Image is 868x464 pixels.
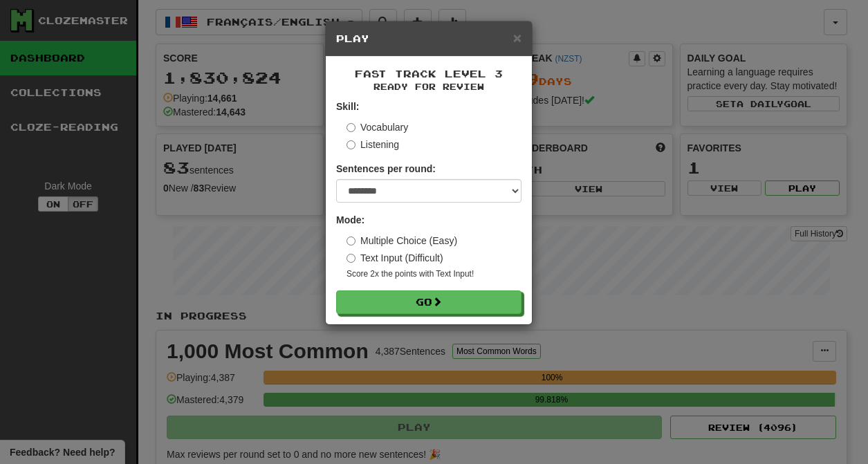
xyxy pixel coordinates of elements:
label: Text Input (Difficult) [347,251,443,265]
label: Multiple Choice (Easy) [347,234,457,248]
input: Vocabulary [347,123,355,132]
button: Close [513,30,521,45]
small: Ready for Review [336,81,521,93]
span: × [513,30,521,46]
strong: Mode: [336,214,364,225]
label: Sentences per round: [336,162,436,176]
small: Score 2x the points with Text Input ! [347,268,521,280]
button: Go [336,290,521,314]
input: Listening [347,140,355,149]
h5: Play [336,32,521,46]
strong: Skill: [336,101,359,112]
label: Vocabulary [347,120,408,134]
label: Listening [347,138,399,151]
input: Multiple Choice (Easy) [347,236,355,245]
input: Text Input (Difficult) [347,254,355,263]
span: Fast Track Level 3 [355,68,503,80]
